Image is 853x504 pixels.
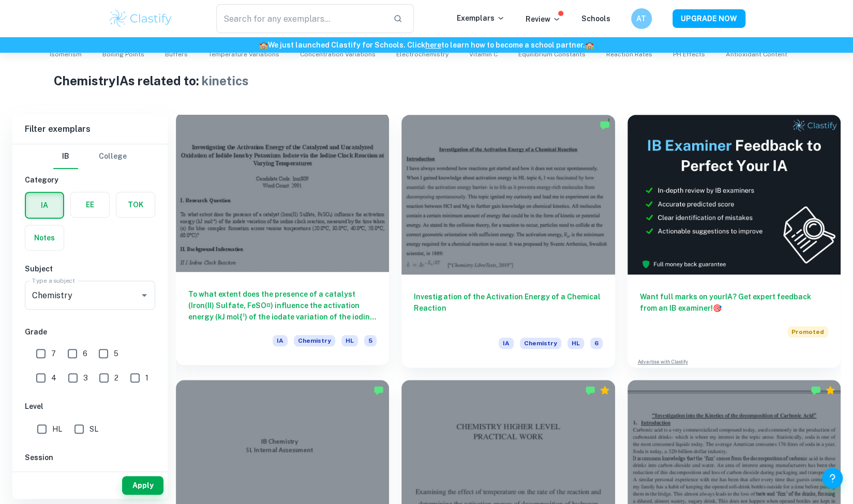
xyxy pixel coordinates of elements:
[116,192,155,217] button: TOK
[259,41,268,49] span: 🏫
[364,335,377,346] span: 5
[585,385,595,395] img: Marked
[25,263,155,274] h6: Subject
[294,335,335,346] span: Chemistry
[50,50,82,59] span: Isomerism
[518,50,586,59] span: Equilibrium Constants
[51,348,56,359] span: 7
[114,372,118,384] span: 2
[102,50,144,59] span: Boiling Points
[32,276,75,285] label: Type a subject
[137,288,152,302] button: Open
[53,144,127,169] div: Filter type choice
[26,193,63,218] button: IA
[202,73,249,88] span: kinetics
[25,401,155,412] h6: Level
[414,291,602,325] h6: Investigation of the Activation Energy of a Chemical Reaction
[581,14,610,23] a: Schools
[176,115,389,368] a: To what extent does the presence of a catalyst (Iron(II) Sulfate, FeSO¤) influence the activation...
[25,225,64,250] button: Notes
[208,50,279,59] span: Temperature Variations
[457,12,505,24] p: Exemplars
[585,41,594,49] span: 🏫
[567,338,584,349] span: HL
[54,71,799,90] h1: Chemistry IAs related to:
[108,8,174,29] img: Clastify logo
[114,348,118,359] span: 5
[2,39,851,51] h6: We just launched Clastify for Schools. Click to learn how to become a school partner.
[165,50,188,59] span: Buffers
[83,348,87,359] span: 6
[341,335,358,346] span: HL
[25,452,155,463] h6: Session
[726,50,787,59] span: Antioxidant Content
[825,385,835,395] div: Premium
[811,385,821,395] img: Marked
[627,115,841,368] a: Want full marks on yourIA? Get expert feedback from an IB examiner!PromotedAdvertise with Clastify
[373,385,384,395] img: Marked
[425,41,441,49] a: here
[631,8,652,29] button: AT
[713,304,722,312] span: 🎯
[12,115,168,144] h6: Filter exemplars
[499,338,514,349] span: IA
[590,338,603,349] span: 6
[627,115,841,274] img: Thumbnail
[273,335,288,346] span: IA
[638,358,688,365] a: Advertise with Clastify
[89,423,98,435] span: SL
[672,9,745,28] button: UPGRADE NOW
[640,291,828,314] h6: Want full marks on your IA ? Get expert feedback from an IB examiner!
[25,326,155,338] h6: Grade
[25,174,155,186] h6: Category
[145,372,148,384] span: 1
[396,50,448,59] span: Electrochemistry
[526,13,561,25] p: Review
[51,372,56,384] span: 4
[787,326,828,338] span: Promoted
[300,50,376,59] span: Concentration Variations
[822,468,843,488] button: Help and Feedback
[99,144,127,169] button: College
[600,385,610,395] div: Premium
[606,50,652,59] span: Reaction Rates
[53,144,78,169] button: IB
[122,476,163,495] button: Apply
[401,115,615,368] a: Investigation of the Activation Energy of a Chemical ReactionIAChemistryHL6
[52,423,62,435] span: HL
[600,120,610,130] img: Marked
[469,50,498,59] span: Vitamin C
[520,338,561,349] span: Chemistry
[635,13,647,24] h6: AT
[83,372,88,384] span: 3
[71,192,109,217] button: EE
[216,4,385,33] input: Search for any exemplars...
[673,50,705,59] span: pH Effects
[188,288,377,323] h6: To what extent does the presence of a catalyst (Iron(II) Sulfate, FeSO¤) influence the activation...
